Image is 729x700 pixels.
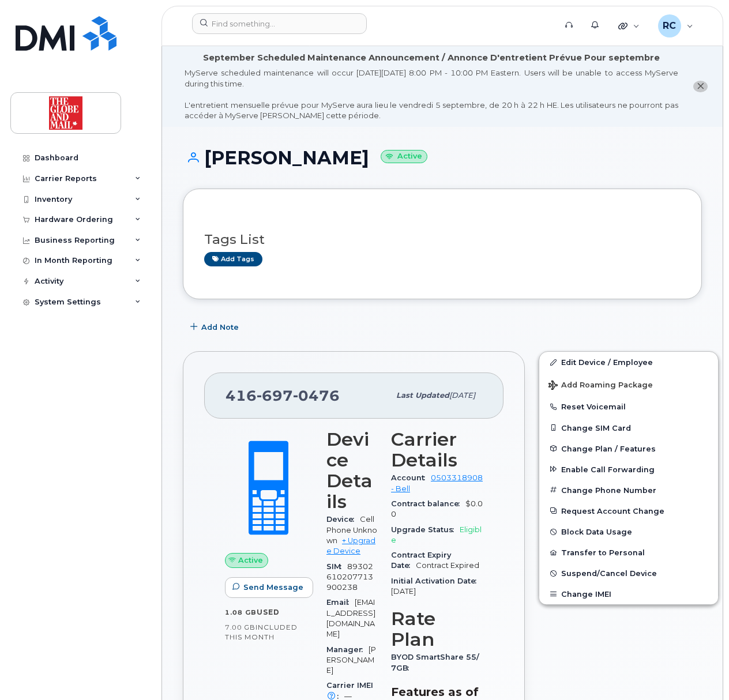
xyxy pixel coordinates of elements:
span: [PERSON_NAME] [326,645,376,675]
a: + Upgrade Device [326,536,375,555]
span: 0476 [293,387,340,404]
button: Suspend/Cancel Device [539,563,718,584]
span: 697 [257,387,293,404]
span: Manager [326,645,369,654]
span: Send Message [243,582,303,593]
span: SIM [326,562,347,571]
small: Active [381,150,427,163]
button: Change IMEI [539,584,718,604]
span: 89302610207713900238 [326,562,373,592]
span: Cell Phone Unknown [326,515,377,545]
span: 416 [226,387,340,404]
div: MyServe scheduled maintenance will occur [DATE][DATE] 8:00 PM - 10:00 PM Eastern. Users will be u... [185,67,678,121]
span: Upgrade Status [391,525,460,534]
span: Contract balance [391,499,465,508]
span: Last updated [396,391,449,400]
span: BYOD SmartShare 55/7GB [391,653,479,672]
span: [DATE] [449,391,475,400]
button: close notification [693,81,708,93]
button: Block Data Usage [539,521,718,542]
span: Account [391,473,431,482]
button: Enable Call Forwarding [539,459,718,480]
span: Carrier IMEI [326,681,373,700]
span: Device [326,515,360,524]
button: Add Note [183,317,249,337]
a: 0503318908 - Bell [391,473,483,492]
button: Change SIM Card [539,417,718,438]
span: Eligible [391,525,482,544]
span: used [257,608,280,616]
span: 7.00 GB [225,623,255,631]
button: Change Plan / Features [539,438,718,459]
button: Send Message [225,577,313,598]
button: Add Roaming Package [539,372,718,396]
span: Contract Expired [416,561,479,570]
span: included this month [225,623,298,642]
span: Initial Activation Date [391,577,482,585]
span: [DATE] [391,587,416,596]
button: Transfer to Personal [539,542,718,563]
h3: Rate Plan [391,608,483,650]
span: 1.08 GB [225,608,257,616]
a: Add tags [204,252,262,266]
span: Enable Call Forwarding [561,465,655,473]
h3: Device Details [326,429,377,512]
button: Change Phone Number [539,480,718,500]
span: Add Roaming Package [548,381,653,392]
span: Change Plan / Features [561,444,656,453]
span: Suspend/Cancel Device [561,569,657,578]
h3: Carrier Details [391,429,483,471]
h3: Tags List [204,232,681,247]
button: Request Account Change [539,500,718,521]
a: Edit Device / Employee [539,352,718,372]
button: Reset Voicemail [539,396,718,417]
span: Add Note [201,322,239,333]
div: September Scheduled Maintenance Announcement / Annonce D'entretient Prévue Pour septembre [203,52,660,64]
h1: [PERSON_NAME] [183,148,702,168]
span: Active [238,555,263,566]
span: Email [326,598,355,607]
span: Contract Expiry Date [391,551,451,570]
